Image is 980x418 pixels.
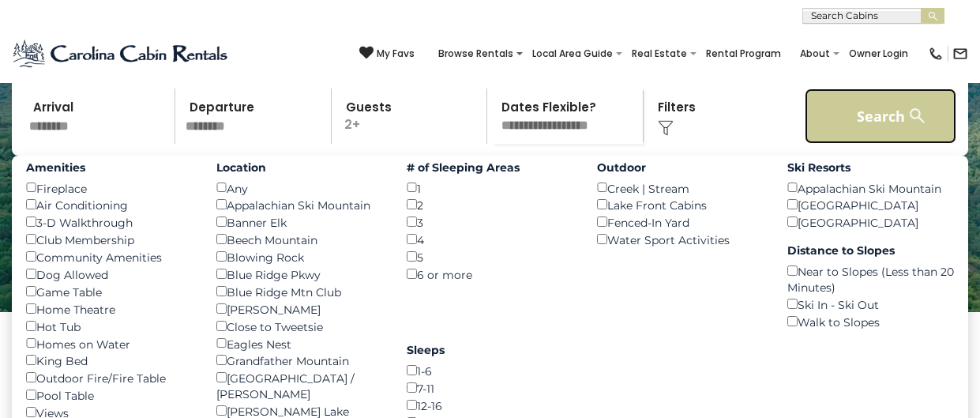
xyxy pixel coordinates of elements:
[907,106,927,126] img: search-regular-white.png
[216,196,383,213] div: Appalachian Ski Mountain
[407,397,573,414] div: 12-16
[336,88,487,144] p: 2+
[787,313,954,330] div: Walk to Slopes
[952,46,968,62] img: mail-regular-black.png
[359,46,415,62] a: My Favs
[26,369,193,386] div: Outdoor Fire/Fire Table
[407,379,573,397] div: 7-11
[524,43,621,65] a: Local Area Guide
[26,196,193,213] div: Air Conditioning
[407,213,573,231] div: 3
[597,179,764,197] div: Creek | Stream
[928,46,944,62] img: phone-regular-black.png
[26,386,193,404] div: Pool Table
[841,43,916,65] a: Owner Login
[407,160,573,175] label: # of Sleeping Areas
[26,160,193,175] label: Amenities
[216,369,383,402] div: [GEOGRAPHIC_DATA] / [PERSON_NAME]
[407,196,573,213] div: 2
[597,213,764,231] div: Fenced-In Yard
[26,283,193,300] div: Game Table
[787,296,954,313] div: Ski In - Ski Out
[26,213,193,231] div: 3-D Walkthrough
[12,38,231,70] img: Blue-2.png
[787,243,954,258] label: Distance to Slopes
[658,120,674,136] img: filter--v1.png
[26,352,193,369] div: King Bed
[407,342,573,358] label: Sleeps
[26,265,193,283] div: Dog Allowed
[26,335,193,352] div: Homes on Water
[216,248,383,265] div: Blowing Rock
[216,213,383,231] div: Banner Elk
[216,335,383,352] div: Eagles Nest
[787,160,954,175] label: Ski Resorts
[26,179,193,197] div: Fireplace
[430,43,521,65] a: Browse Rentals
[624,43,695,65] a: Real Estate
[787,179,954,197] div: Appalachian Ski Mountain
[787,213,954,231] div: [GEOGRAPHIC_DATA]
[787,262,954,296] div: Near to Slopes (Less than 20 Minutes)
[407,248,573,265] div: 5
[407,231,573,248] div: 4
[26,300,193,318] div: Home Theatre
[216,300,383,318] div: [PERSON_NAME]
[407,179,573,197] div: 1
[407,362,573,379] div: 1-6
[216,352,383,369] div: Grandfather Mountain
[787,196,954,213] div: [GEOGRAPHIC_DATA]
[597,160,764,175] label: Outdoor
[216,179,383,197] div: Any
[216,231,383,248] div: Beech Mountain
[698,43,789,65] a: Rental Program
[792,43,838,65] a: About
[377,47,415,61] span: My Favs
[26,248,193,265] div: Community Amenities
[216,265,383,283] div: Blue Ridge Pkwy
[597,231,764,248] div: Water Sport Activities
[597,196,764,213] div: Lake Front Cabins
[805,88,956,144] button: Search
[407,265,573,283] div: 6 or more
[216,283,383,300] div: Blue Ridge Mtn Club
[216,318,383,335] div: Close to Tweetsie
[26,231,193,248] div: Club Membership
[26,318,193,335] div: Hot Tub
[216,160,383,175] label: Location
